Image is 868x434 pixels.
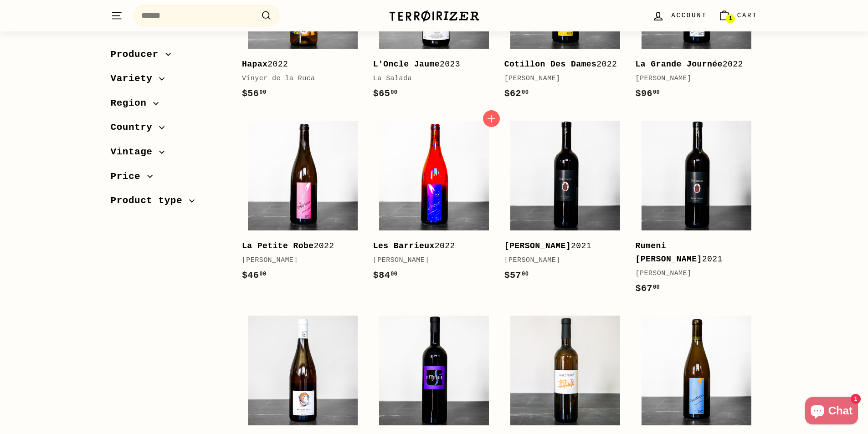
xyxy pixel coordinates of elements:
span: Producer [111,47,165,62]
span: $67 [636,283,660,294]
div: 2023 [373,58,486,71]
div: 2022 [373,240,486,253]
div: La Salada [373,73,486,84]
div: [PERSON_NAME] [242,255,355,266]
sup: 00 [522,89,529,96]
div: 2022 [242,58,355,71]
b: La Grande Journée [636,60,723,69]
span: $56 [242,88,267,99]
b: L'Oncle Jaume [373,60,440,69]
div: [PERSON_NAME] [373,255,486,266]
div: 2022 [504,58,617,71]
b: Hapax [242,60,267,69]
span: Region [111,96,154,111]
span: $65 [373,88,398,99]
b: Les Barrieux [373,241,435,250]
span: $62 [504,88,529,99]
span: Country [111,120,159,136]
span: Product type [111,194,190,209]
button: Variety [111,69,227,94]
span: 1 [729,15,732,22]
span: $57 [504,270,529,281]
a: Account [647,2,712,29]
span: Vintage [111,144,159,160]
span: $96 [636,88,660,99]
div: 2022 [242,240,355,253]
div: 2022 [636,58,749,71]
button: Vintage [111,142,227,167]
sup: 00 [390,89,397,96]
sup: 00 [653,89,660,96]
button: Region [111,93,227,118]
sup: 00 [653,284,660,291]
button: Country [111,118,227,143]
div: [PERSON_NAME] [504,73,617,84]
span: $46 [242,270,267,281]
span: Cart [737,10,758,20]
div: [PERSON_NAME] [504,255,617,266]
button: Producer [111,45,227,69]
a: La Petite Robe2022[PERSON_NAME] [242,115,364,292]
a: [PERSON_NAME]2021[PERSON_NAME] [504,115,627,292]
b: La Petite Robe [242,241,314,250]
b: Rumeni [PERSON_NAME] [636,241,702,264]
a: Cart [713,2,763,29]
div: 2021 [636,240,749,266]
a: Rumeni [PERSON_NAME]2021[PERSON_NAME] [636,115,758,305]
sup: 00 [390,271,397,277]
sup: 00 [522,271,529,277]
span: Variety [111,71,159,87]
span: Price [111,169,148,184]
div: [PERSON_NAME] [636,73,749,84]
inbox-online-store-chat: Shopify online store chat [802,397,861,427]
div: 2021 [504,240,617,253]
a: Les Barrieux2022[PERSON_NAME] [373,115,495,292]
button: Product type [111,191,227,216]
div: Vinyer de la Ruca [242,73,355,84]
span: Account [671,10,707,20]
b: Cotillon Des Dames [504,60,597,69]
button: Price [111,167,227,191]
b: [PERSON_NAME] [504,241,571,250]
div: [PERSON_NAME] [636,268,749,279]
span: $84 [373,270,398,281]
sup: 00 [259,89,266,96]
sup: 00 [259,271,266,277]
